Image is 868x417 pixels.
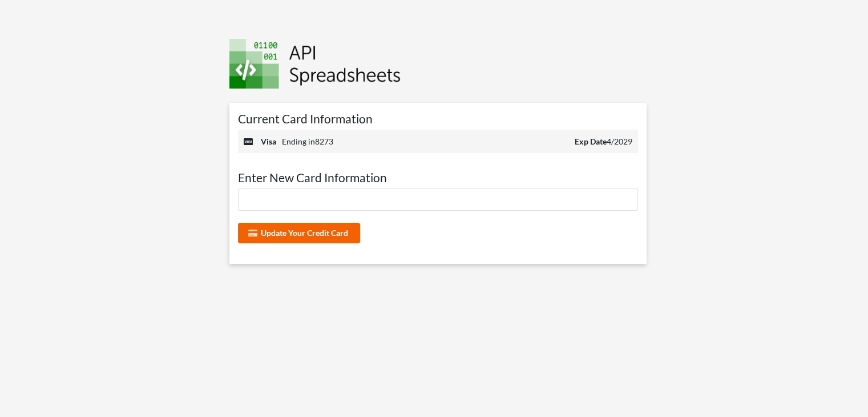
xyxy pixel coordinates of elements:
b: visa [261,137,276,146]
span: 4/2029 [575,135,632,147]
span: Ending in 8273 [282,137,333,146]
iframe: To enrich screen reader interactions, please activate Accessibility in Grammarly extension settings [241,195,638,205]
h4: Enter New Card Information [238,170,639,185]
b: Exp Date [575,137,607,146]
button: Update Your Credit Card [238,223,361,243]
img: Logo.png [229,39,401,89]
h4: Current Card Information [238,111,639,126]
